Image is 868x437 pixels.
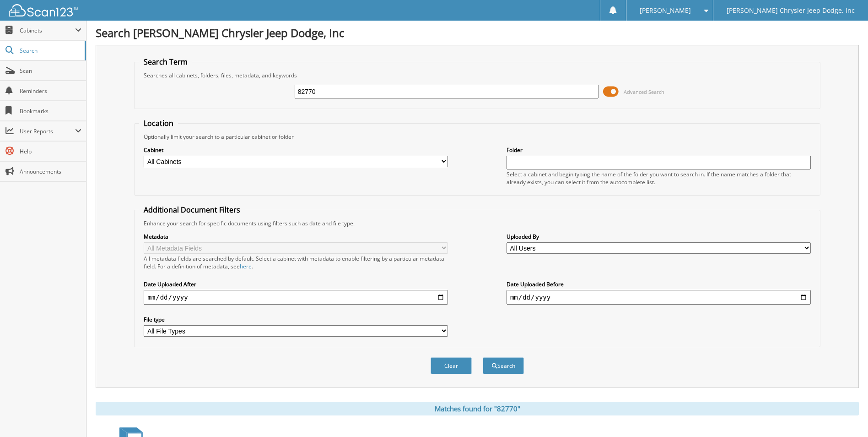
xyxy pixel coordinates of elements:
span: Cabinets [20,27,75,34]
span: Announcements [20,168,81,175]
legend: Search Term [139,57,192,67]
span: Advanced Search [624,88,664,95]
input: end [507,290,811,305]
legend: Additional Document Filters [139,205,245,215]
span: [PERSON_NAME] [640,8,691,13]
button: Search [483,357,524,374]
legend: Location [139,118,178,128]
a: here [240,262,252,270]
span: Bookmarks [20,107,81,115]
label: File type [144,316,448,323]
h1: Search [PERSON_NAME] Chrysler Jeep Dodge, Inc [96,25,859,40]
label: Date Uploaded Before [507,280,811,288]
div: Searches all cabinets, folders, files, metadata, and keywords [139,71,815,79]
label: Cabinet [144,146,448,154]
span: Help [20,147,81,155]
div: Enhance your search for specific documents using filters such as date and file type. [139,219,815,227]
span: [PERSON_NAME] Chrysler Jeep Dodge, Inc [727,8,855,13]
span: Search [20,47,80,55]
div: Matches found for "82770" [96,402,859,415]
label: Date Uploaded After [144,280,448,288]
input: start [144,290,448,305]
label: Metadata [144,233,448,240]
div: All metadata fields are searched by default. Select a cabinet with metadata to enable filtering b... [144,255,448,270]
img: scan123-logo-white.svg [9,4,78,16]
span: Scan [20,67,81,75]
div: Select a cabinet and begin typing the name of the folder you want to search in. If the name match... [507,170,811,186]
label: Uploaded By [507,233,811,240]
span: Reminders [20,87,81,95]
span: User Reports [20,127,75,135]
label: Folder [507,146,811,154]
div: Optionally limit your search to a particular cabinet or folder [139,133,815,141]
button: Clear [431,357,472,374]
